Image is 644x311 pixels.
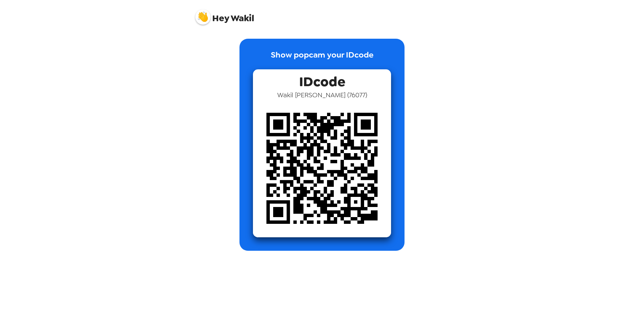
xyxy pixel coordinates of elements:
span: IDcode [299,69,345,91]
span: Wakil [195,6,254,23]
span: Hey [212,12,229,24]
img: qr code [253,99,391,237]
span: Wakil [PERSON_NAME] ( 76077 ) [277,91,367,99]
p: Show popcam your IDcode [271,49,374,69]
img: profile pic [195,9,211,25]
